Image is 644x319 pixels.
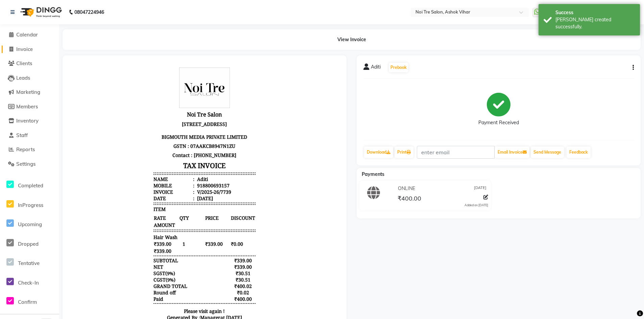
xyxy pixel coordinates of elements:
[136,178,161,185] span: ₹339.00
[161,214,186,221] div: ₹30.51
[389,63,408,72] button: Prebook
[98,208,104,214] span: 9%
[84,246,186,252] p: Please visit again !
[16,75,30,81] span: Leads
[84,208,96,214] span: SGST
[161,208,186,214] div: ₹30.51
[16,103,38,110] span: Members
[567,147,591,158] a: Feedback
[16,117,39,124] span: Inventory
[555,9,635,16] div: Success
[2,160,57,168] a: Settings
[84,185,109,192] span: ₹339.00
[16,31,38,38] span: Calendar
[84,159,109,166] span: AMOUNT
[84,57,186,79] p: [STREET_ADDRESS] BIGMOUTH MEDIA PRIVATE LIMITED
[18,280,39,286] span: Check-In
[126,120,160,127] div: 918800693157
[16,161,35,167] span: Settings
[126,133,144,139] div: [DATE]
[161,152,186,159] span: DISCOUNT
[16,132,28,138] span: Staff
[84,98,186,109] h3: TAX INVOICE
[110,178,135,185] span: 1
[395,147,413,158] a: Print
[161,227,186,234] div: ₹0.02
[84,152,109,159] span: RATE
[124,114,125,120] span: :
[2,117,57,125] a: Inventory
[18,202,43,208] span: InProgress
[161,202,186,208] div: ₹339.00
[110,152,135,159] span: QTY
[16,46,33,52] span: Invoice
[84,202,94,208] div: NET
[2,31,57,39] a: Calendar
[371,63,381,73] span: Aditi
[417,146,495,159] input: enter email
[17,3,64,22] img: logo
[124,120,125,127] span: :
[84,47,186,57] h3: Noi Tre Salon
[84,214,96,221] span: CGST
[161,221,186,227] div: ₹400.02
[161,234,186,240] div: ₹400.00
[362,171,384,177] span: Payments
[84,144,96,150] span: ITEM
[18,241,39,247] span: Dropped
[84,114,125,120] div: Name
[84,252,186,259] div: Generated By : at [DATE]
[84,208,106,214] div: ( )
[126,114,139,120] div: Aditi
[131,252,151,259] span: Manager
[2,132,57,139] a: Staff
[2,103,57,111] a: Members
[84,178,109,185] span: ₹339.00
[84,79,186,88] p: GSTN : 07AAKCB8947N1ZU
[84,133,125,139] div: Date
[126,127,162,133] div: V/2025-26/7739
[495,147,529,158] button: Email Invoice
[531,147,564,158] button: Send Message
[2,60,57,68] a: Clients
[16,60,32,67] span: Clients
[124,133,125,139] span: :
[2,74,57,82] a: Leads
[84,227,106,234] div: Round off
[16,89,40,95] span: Marketing
[16,146,35,153] span: Reports
[124,127,125,133] span: :
[161,178,186,185] span: ₹0.00
[84,234,94,240] div: Paid
[84,221,118,227] div: GRAND TOTAL
[18,260,40,266] span: Tentative
[84,214,106,221] div: ( )
[84,172,108,178] span: Hair Wash
[110,5,161,46] img: file_1691042031816.jpeg
[84,120,125,127] div: Mobile
[161,195,186,202] div: ₹339.00
[136,152,161,159] span: PRICE
[2,146,57,154] a: Reports
[2,88,57,96] a: Marketing
[364,147,393,158] a: Download
[84,195,109,202] div: SUBTOTAL
[398,185,415,192] span: ONLINE
[18,221,42,228] span: Upcoming
[2,46,57,53] a: Invoice
[18,182,43,189] span: Completed
[84,127,125,133] div: Invoice
[474,185,486,192] span: [DATE]
[398,194,421,204] span: ₹400.00
[478,119,519,126] div: Payment Received
[84,88,186,98] p: Contact : [PHONE_NUMBER]
[63,29,641,50] div: View Invoice
[74,3,104,22] b: 08047224946
[555,16,635,30] div: Bill created successfully.
[98,215,104,221] span: 9%
[464,203,488,208] div: Added on [DATE]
